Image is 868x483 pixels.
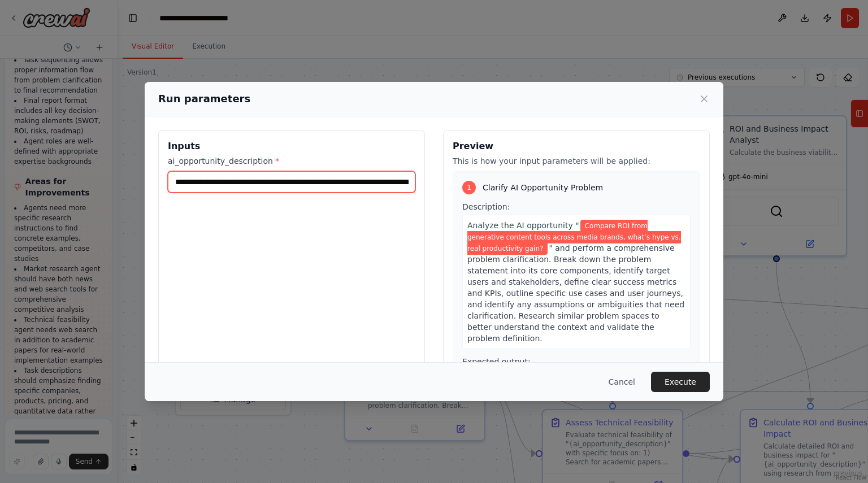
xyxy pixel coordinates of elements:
p: This is how your input parameters will be applied: [453,155,700,167]
button: Execute [651,372,710,392]
label: ai_opportunity_description [168,155,415,167]
span: Variable: ai_opportunity_description [467,220,681,255]
span: Expected output: [462,357,531,366]
h2: Run parameters [158,91,250,107]
span: Clarify AI Opportunity Problem [483,182,603,193]
button: Cancel [600,372,644,392]
div: 1 [462,181,476,194]
span: Description: [462,202,510,211]
span: Analyze the AI opportunity " [467,221,579,230]
h3: Preview [453,140,700,153]
h3: Inputs [168,140,415,153]
span: " and perform a comprehensive problem clarification. Break down the problem statement into its co... [467,243,684,343]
